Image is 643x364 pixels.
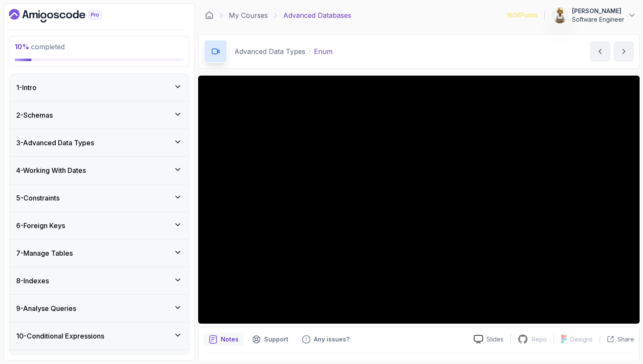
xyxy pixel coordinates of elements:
[16,193,60,203] h3: 5 - Constraints
[297,333,355,346] button: Feedback button
[570,335,593,344] p: Designs
[9,102,189,129] button: 2-Schemas
[617,335,634,344] p: Share
[14,42,29,51] span: 10 %
[9,157,189,184] button: 4-Working With Dates
[600,335,634,344] button: Share
[9,322,189,350] button: 10-Conditional Expressions
[9,212,189,239] button: 6-Foreign Keys
[264,335,288,344] p: Support
[247,333,293,346] button: Support button
[14,42,65,51] span: completed
[283,10,351,20] p: Advanced Databases
[467,335,510,344] a: Slides
[9,240,189,267] button: 7-Manage Tables
[572,15,624,24] p: Software Engineer
[16,220,65,231] h3: 6 - Foreign Keys
[198,76,640,324] iframe: 6 - ENUM
[9,74,189,101] button: 1-Intro
[614,41,634,62] button: next content
[16,165,86,175] h3: 4 - Working With Dates
[9,184,189,212] button: 5-Constraints
[507,11,538,20] p: 1806 Points
[234,46,305,56] p: Advanced Data Types
[532,335,547,344] p: Repo
[16,248,73,258] h3: 7 - Manage Tables
[229,10,268,20] a: My Courses
[9,129,189,156] button: 3-Advanced Data Types
[16,138,94,148] h3: 3 - Advanced Data Types
[9,9,121,23] a: Dashboard
[16,303,76,313] h3: 9 - Analyse Queries
[221,335,239,344] p: Notes
[314,335,350,344] p: Any issues?
[9,267,189,294] button: 8-Indexes
[16,276,49,286] h3: 8 - Indexes
[552,7,636,24] button: user profile image[PERSON_NAME]Software Engineer
[552,7,568,23] img: user profile image
[204,333,244,346] button: notes button
[487,335,504,344] p: Slides
[314,46,333,56] p: Enum
[205,11,213,20] a: Dashboard
[16,82,37,93] h3: 1 - Intro
[16,110,53,120] h3: 2 - Schemas
[16,331,104,341] h3: 10 - Conditional Expressions
[9,295,189,322] button: 9-Analyse Queries
[590,41,610,62] button: previous content
[572,7,624,15] p: [PERSON_NAME]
